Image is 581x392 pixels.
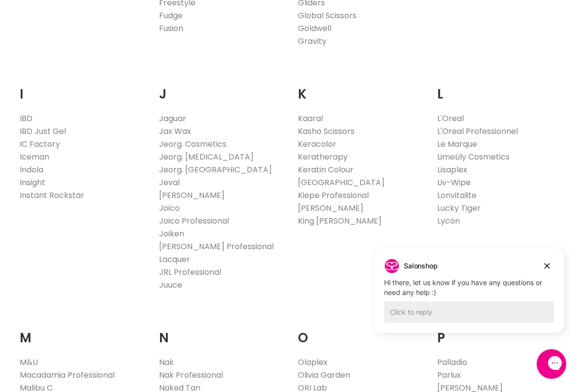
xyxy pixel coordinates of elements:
[298,126,355,137] a: Kasho Scissors
[159,202,180,214] a: Joico
[437,71,562,104] h2: L
[159,71,284,104] h2: J
[298,71,422,104] h2: K
[298,113,323,124] a: Kaaral
[298,151,348,163] a: Keratherapy
[298,138,336,150] a: Keracolor
[298,23,331,34] a: Goldwell
[159,23,183,34] a: Fusion
[159,190,225,201] a: [PERSON_NAME]
[159,177,180,188] a: Jeval
[159,369,223,381] a: Nak Professional
[298,35,326,47] a: Gravity
[20,315,144,348] h2: M
[159,266,221,278] a: JRL Professional
[437,164,467,175] a: Lisaplex
[159,126,191,137] a: Jax Wax
[437,202,481,214] a: Lucky Tiger
[20,138,60,150] a: IC Factory
[20,151,49,163] a: Iceman
[159,215,229,227] a: Joico Professional
[159,138,226,150] a: Jeorg. Cosmetics
[437,369,461,381] a: Parlux
[20,177,45,188] a: Insight
[437,177,471,188] a: Liv-Wipe
[437,215,460,227] a: Lycon
[159,113,186,124] a: Jaguar
[298,190,369,201] a: Kiepe Professional
[20,113,32,124] a: IBD
[437,151,510,163] a: LimeLily Cosmetics
[20,126,66,137] a: IBD Just Gel
[159,10,183,21] a: Fudge
[437,113,464,124] a: L'Oreal
[20,369,115,381] a: Macadamia Professional
[298,177,385,188] a: [GEOGRAPHIC_DATA]
[159,241,274,265] a: [PERSON_NAME] Professional Lacquer
[437,190,477,201] a: Lonvitalite
[159,357,174,368] a: Nak
[159,279,182,291] a: Juuce
[20,71,144,104] h2: I
[20,357,38,368] a: M&U
[298,315,422,348] h2: O
[20,164,43,175] a: Indola
[437,126,518,137] a: L'Oreal Professionnel
[298,164,354,175] a: Keratin Colour
[159,151,254,163] a: Jeorg. [MEDICAL_DATA]
[298,202,363,214] a: [PERSON_NAME]
[532,346,571,382] iframe: Gorgias live chat messenger
[437,357,467,368] a: Palladio
[298,357,327,368] a: Olaplex
[159,164,272,175] a: Jeorg. [GEOGRAPHIC_DATA]
[437,138,477,150] a: Le Marque
[159,228,184,239] a: Joiken
[298,215,382,227] a: King [PERSON_NAME]
[367,247,571,348] iframe: Gorgias live chat campaigns
[159,315,284,348] h2: N
[298,10,356,21] a: Global Scissors
[20,190,84,201] a: Instant Rockstar
[298,369,350,381] a: Olivia Garden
